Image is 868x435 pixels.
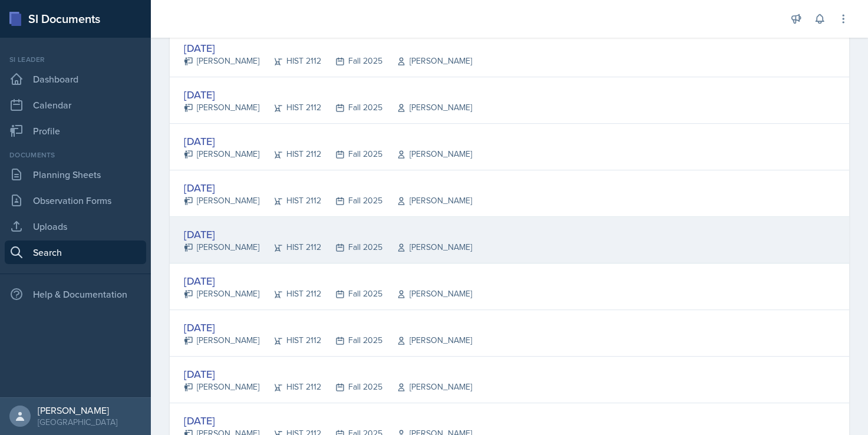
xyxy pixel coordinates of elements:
[259,101,321,114] div: HIST 2112
[382,148,472,160] div: [PERSON_NAME]
[184,319,472,335] div: [DATE]
[184,101,259,114] div: [PERSON_NAME]
[259,55,321,67] div: HIST 2112
[382,241,472,253] div: [PERSON_NAME]
[321,381,382,393] div: Fall 2025
[259,288,321,300] div: HIST 2112
[38,416,117,428] div: [GEOGRAPHIC_DATA]
[5,67,146,91] a: Dashboard
[259,148,321,160] div: HIST 2112
[184,195,259,207] div: [PERSON_NAME]
[321,241,382,253] div: Fall 2025
[382,381,472,393] div: [PERSON_NAME]
[321,148,382,160] div: Fall 2025
[184,273,472,289] div: [DATE]
[382,288,472,300] div: [PERSON_NAME]
[5,119,146,143] a: Profile
[184,334,259,347] div: [PERSON_NAME]
[321,195,382,207] div: Fall 2025
[5,282,146,306] div: Help & Documentation
[321,101,382,114] div: Fall 2025
[184,148,259,160] div: [PERSON_NAME]
[184,87,472,103] div: [DATE]
[259,334,321,347] div: HIST 2112
[5,189,146,212] a: Observation Forms
[259,195,321,207] div: HIST 2112
[5,215,146,238] a: Uploads
[382,334,472,347] div: [PERSON_NAME]
[259,381,321,393] div: HIST 2112
[5,240,146,264] a: Search
[184,55,259,67] div: [PERSON_NAME]
[184,40,472,56] div: [DATE]
[382,55,472,67] div: [PERSON_NAME]
[184,133,472,149] div: [DATE]
[184,413,472,429] div: [DATE]
[184,366,472,382] div: [DATE]
[5,150,146,160] div: Documents
[184,241,259,253] div: [PERSON_NAME]
[382,101,472,114] div: [PERSON_NAME]
[321,334,382,347] div: Fall 2025
[321,288,382,300] div: Fall 2025
[184,180,472,196] div: [DATE]
[5,93,146,117] a: Calendar
[5,54,146,65] div: Si leader
[321,55,382,67] div: Fall 2025
[38,404,117,416] div: [PERSON_NAME]
[382,195,472,207] div: [PERSON_NAME]
[184,288,259,300] div: [PERSON_NAME]
[5,163,146,186] a: Planning Sheets
[184,226,472,242] div: [DATE]
[259,241,321,253] div: HIST 2112
[184,381,259,393] div: [PERSON_NAME]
